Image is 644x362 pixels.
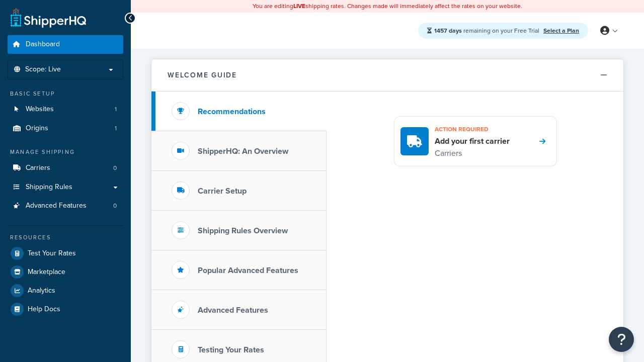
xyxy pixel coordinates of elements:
[198,226,288,235] h3: Shipping Rules Overview
[8,35,123,54] a: Dashboard
[434,26,462,35] strong: 1457 days
[435,136,510,147] h4: Add your first carrier
[198,266,298,275] h3: Popular Advanced Features
[8,233,123,242] div: Resources
[8,197,123,215] a: Advanced Features0
[115,105,117,114] span: 1
[198,187,247,196] h3: Carrier Setup
[113,164,117,172] span: 0
[8,119,123,138] a: Origins1
[198,107,266,116] h3: Recommendations
[26,183,72,192] span: Shipping Rules
[434,26,541,35] span: remaining on your Free Trial
[26,202,87,210] span: Advanced Features
[28,287,55,295] span: Analytics
[26,40,60,49] span: Dashboard
[113,202,117,210] span: 0
[28,268,65,277] span: Marketplace
[8,282,123,300] a: Analytics
[8,300,123,318] a: Help Docs
[8,148,123,156] div: Manage Shipping
[115,124,117,133] span: 1
[26,164,50,172] span: Carriers
[8,244,123,262] a: Test Your Rates
[26,124,48,133] span: Origins
[8,178,123,197] a: Shipping Rules
[198,306,268,315] h3: Advanced Features
[543,26,579,35] a: Select a Plan
[8,119,123,138] li: Origins
[8,89,123,98] div: Basic Setup
[609,327,634,352] button: Open Resource Center
[293,2,305,11] b: LIVE
[8,100,123,119] a: Websites1
[26,105,54,114] span: Websites
[28,305,60,314] span: Help Docs
[8,159,123,177] li: Carriers
[8,197,123,215] li: Advanced Features
[8,263,123,281] a: Marketplace
[8,159,123,177] a: Carriers0
[435,123,510,136] h3: Action required
[28,249,76,258] span: Test Your Rates
[435,147,510,160] p: Carriers
[151,59,623,92] button: Welcome Guide
[25,65,61,74] span: Scope: Live
[198,345,264,354] h3: Testing Your Rates
[168,71,237,79] h2: Welcome Guide
[198,147,288,156] h3: ShipperHQ: An Overview
[8,100,123,119] li: Websites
